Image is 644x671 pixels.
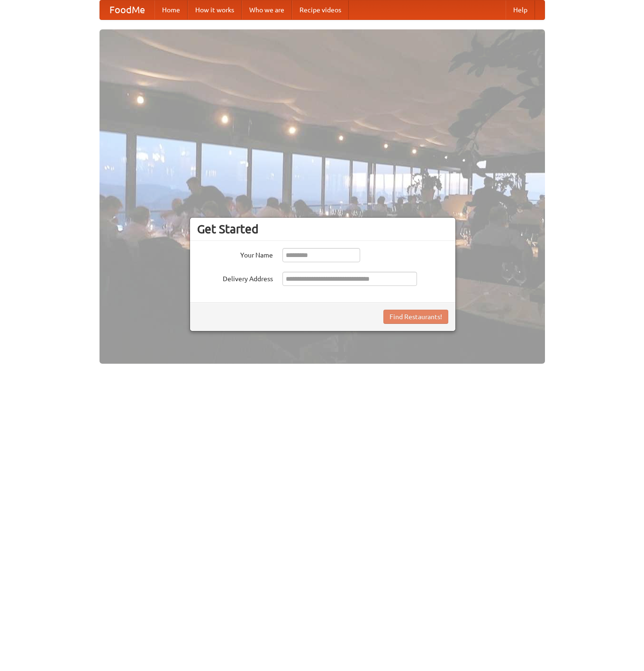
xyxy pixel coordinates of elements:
[197,272,273,284] label: Delivery Address
[100,0,154,19] a: FoodMe
[188,0,242,19] a: How it works
[197,248,273,260] label: Your Name
[154,0,188,19] a: Home
[506,0,535,19] a: Help
[197,222,448,236] h3: Get Started
[383,310,448,324] button: Find Restaurants!
[242,0,292,19] a: Who we are
[292,0,349,19] a: Recipe videos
